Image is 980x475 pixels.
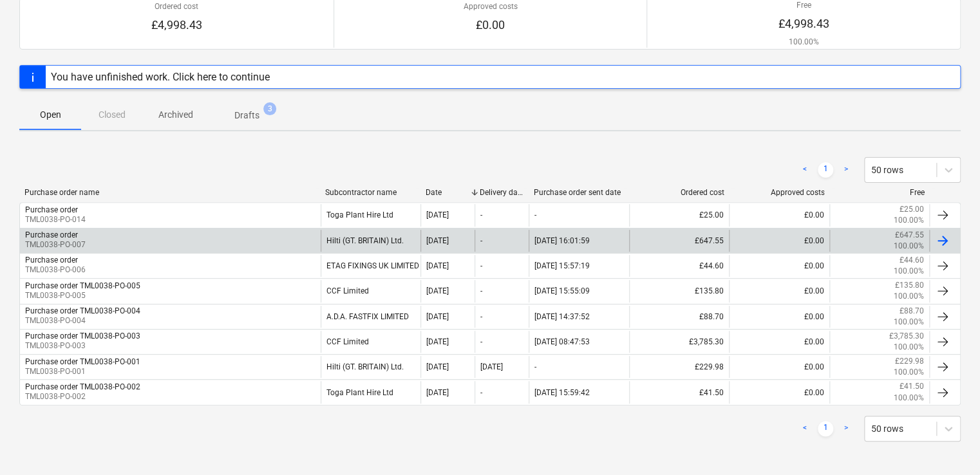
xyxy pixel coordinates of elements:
[321,230,421,252] div: Hilti (GT. BRITAIN) Ltd.
[634,188,724,197] div: Ordered cost
[321,381,421,403] div: Toga Plant Hire Ltd
[729,255,829,277] div: £0.00
[25,357,140,366] div: Purchase order TML0038-PO-001
[480,286,482,295] div: -
[426,362,449,371] div: [DATE]
[25,256,78,265] div: Purchase order
[151,17,202,33] p: £4,998.43
[25,239,86,250] p: TML0038-PO-007
[25,290,140,301] p: TML0038-PO-005
[321,255,421,277] div: ETAG FIXINGS UK LIMITED
[818,421,833,436] a: Page 1 is your current page
[25,230,78,239] div: Purchase order
[894,367,924,378] p: 100.00%
[729,280,829,302] div: £0.00
[321,331,421,353] div: CCF Limited
[426,210,449,219] div: [DATE]
[480,312,482,321] div: -
[25,281,140,290] div: Purchase order TML0038-PO-005
[895,356,924,367] p: £229.98
[534,236,590,245] div: [DATE] 16:01:59
[729,204,829,226] div: £0.00
[894,291,924,302] p: 100.00%
[25,205,78,214] div: Purchase order
[894,241,924,252] p: 100.00%
[25,340,140,351] p: TML0038-PO-003
[735,188,825,197] div: Approved costs
[426,388,449,397] div: [DATE]
[426,286,449,295] div: [DATE]
[629,331,730,353] div: £3,785.30
[729,381,829,403] div: £0.00
[729,331,829,353] div: £0.00
[426,312,449,321] div: [DATE]
[894,215,924,226] p: 100.00%
[25,214,86,225] p: TML0038-PO-014
[894,266,924,277] p: 100.00%
[25,331,140,340] div: Purchase order TML0038-PO-003
[534,261,590,270] div: [DATE] 15:57:19
[426,236,449,245] div: [DATE]
[480,388,482,397] div: -
[321,356,421,378] div: Hilti (GT. BRITAIN) Ltd.
[797,162,813,178] a: Previous page
[325,188,415,197] div: Subcontractor name
[426,188,469,197] div: Date
[900,255,924,266] p: £44.60
[480,188,523,197] div: Delivery date
[900,204,924,215] p: £25.00
[838,162,854,178] a: Next page
[629,280,730,302] div: £135.80
[35,108,66,122] p: Open
[629,230,730,252] div: £647.55
[894,393,924,404] p: 100.00%
[889,331,924,342] p: £3,785.30
[778,16,829,32] p: £4,998.43
[25,382,140,391] div: Purchase order TML0038-PO-002
[729,230,829,252] div: £0.00
[900,381,924,392] p: £41.50
[25,366,140,377] p: TML0038-PO-001
[629,255,730,277] div: £44.60
[894,317,924,328] p: 100.00%
[480,236,482,245] div: -
[629,381,730,403] div: £41.50
[895,230,924,241] p: £647.55
[426,337,449,346] div: [DATE]
[534,337,590,346] div: [DATE] 08:47:53
[24,188,315,197] div: Purchase order name
[51,71,270,83] div: You have unfinished work. Click here to continue
[426,261,449,270] div: [DATE]
[464,17,518,33] p: £0.00
[534,210,536,219] div: -
[534,286,590,295] div: [DATE] 15:55:09
[838,421,854,436] a: Next page
[480,337,482,346] div: -
[25,315,140,326] p: TML0038-PO-004
[158,108,193,122] p: Archived
[534,188,624,197] div: Purchase order sent date
[818,162,833,178] a: Page 1 is your current page
[797,421,813,436] a: Previous page
[25,391,140,402] p: TML0038-PO-002
[321,204,421,226] div: Toga Plant Hire Ltd
[729,356,829,378] div: £0.00
[25,306,140,315] div: Purchase order TML0038-PO-004
[895,280,924,291] p: £135.80
[534,388,590,397] div: [DATE] 15:59:42
[834,188,925,197] div: Free
[321,280,421,302] div: CCF Limited
[629,356,730,378] div: £229.98
[894,342,924,353] p: 100.00%
[234,109,259,122] p: Drafts
[480,261,482,270] div: -
[151,1,202,12] p: Ordered cost
[629,204,730,226] div: £25.00
[464,1,518,12] p: Approved costs
[534,312,590,321] div: [DATE] 14:37:52
[900,306,924,317] p: £88.70
[25,265,86,275] p: TML0038-PO-006
[480,362,503,371] div: [DATE]
[534,362,536,371] div: -
[729,306,829,328] div: £0.00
